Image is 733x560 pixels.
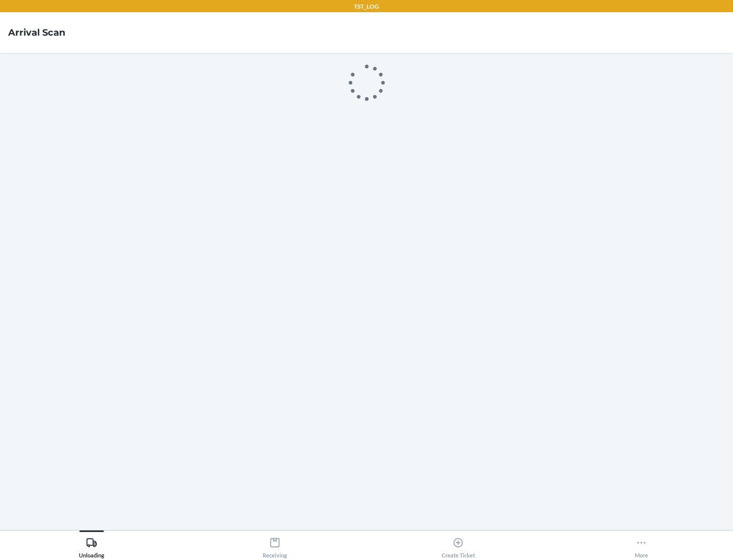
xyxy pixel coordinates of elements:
[354,2,379,11] p: TST_LOG
[79,533,104,558] div: Unloading
[263,533,287,558] div: Receiving
[8,26,65,39] h4: Arrival Scan
[635,533,648,558] div: More
[550,530,733,558] button: More
[366,530,550,558] button: Create Ticket
[183,530,366,558] button: Receiving
[442,533,475,558] div: Create Ticket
